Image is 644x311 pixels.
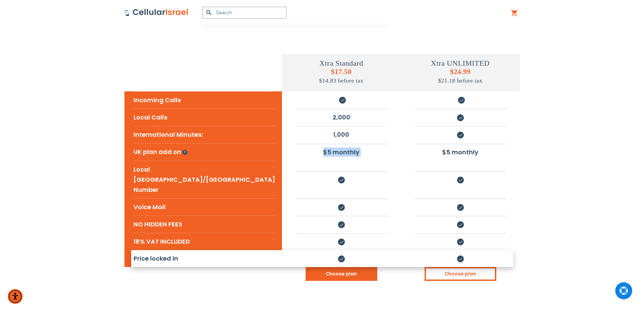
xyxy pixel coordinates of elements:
h5: $24.99 [401,68,520,85]
li: Price locked in [134,250,275,267]
input: Search [202,7,287,19]
li: 1,000 [295,126,387,142]
li: Voice Mail [134,198,275,216]
li: $5 monthly [295,144,387,160]
span: $14.83 before tax [319,77,363,84]
li: UK plan add on [134,143,275,161]
h4: Xtra Standard [282,59,401,68]
a: Choose plan [425,267,496,281]
img: q-icon.svg [182,145,187,160]
li: NO HIDDEN FEES [134,216,275,233]
li: International Minutes: [134,126,275,143]
li: $5 monthly [414,144,506,160]
li: 2,000 [295,109,387,125]
span: $21.18 before tax [438,77,482,84]
h5: $17.50 [282,68,401,85]
div: Accessibility Menu [8,289,23,304]
li: Incoming Calls [134,91,275,109]
li: Local [GEOGRAPHIC_DATA]/[GEOGRAPHIC_DATA] Number [134,161,275,198]
li: Local Calls [134,109,275,126]
li: 18% VAT INCLUDED [134,233,275,250]
h4: Xtra UNLIMITED [401,59,520,68]
img: Cellular Israel Logo [124,8,189,17]
a: Choose plan [306,267,377,281]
